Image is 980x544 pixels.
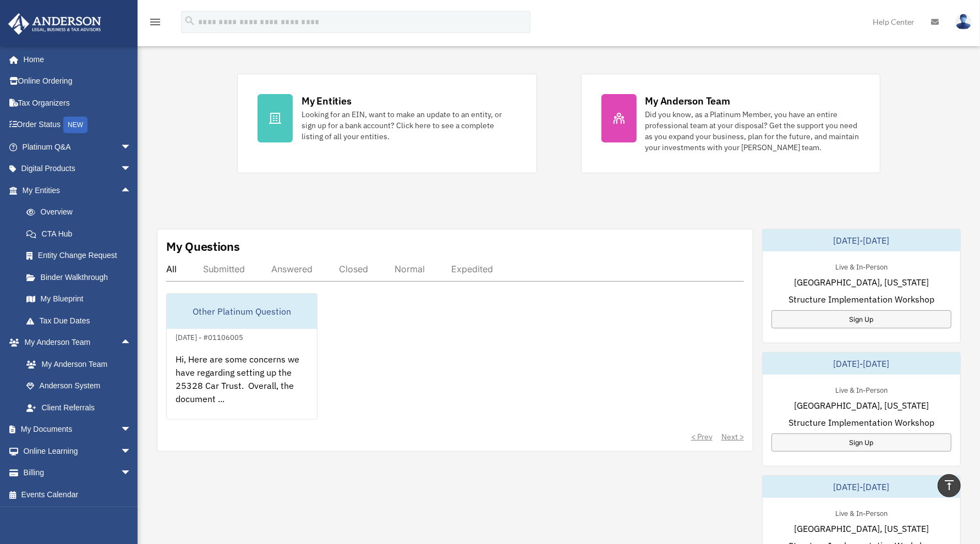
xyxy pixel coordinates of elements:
[63,117,87,133] div: NEW
[302,109,516,142] div: Looking for an EIN, want to make an update to an entity, or sign up for a bank account? Click her...
[15,353,148,375] a: My Anderson Team
[763,476,960,498] div: [DATE]-[DATE]
[826,260,896,272] div: Live & In-Person
[763,229,960,251] div: [DATE]-[DATE]
[271,263,313,274] div: Answered
[8,70,148,92] a: Online Ordering
[167,344,317,430] div: Hi, Here are some concerns we have regarding setting up the 25328 Car Trust. Overall, the documen...
[15,375,148,397] a: Anderson System
[8,440,148,462] a: Online Learningarrow_drop_down
[395,263,425,274] div: Normal
[8,419,148,441] a: My Documentsarrow_drop_down
[8,48,143,70] a: Home
[121,158,143,180] span: arrow_drop_down
[15,245,148,267] a: Entity Change Request
[15,201,148,223] a: Overview
[149,19,162,29] a: menu
[339,263,368,274] div: Closed
[771,433,951,452] a: Sign Up
[451,263,493,274] div: Expedited
[121,440,143,463] span: arrow_drop_down
[121,462,143,485] span: arrow_drop_down
[8,114,148,136] a: Order StatusNEW
[771,310,951,328] a: Sign Up
[789,416,934,429] span: Structure Implementation Workshop
[794,522,929,535] span: [GEOGRAPHIC_DATA], [US_STATE]
[15,223,148,245] a: CTA Hub
[955,14,972,30] img: User Pic
[166,238,240,255] div: My Questions
[794,399,929,412] span: [GEOGRAPHIC_DATA], [US_STATE]
[149,15,162,29] i: menu
[167,294,317,329] div: Other Platinum Question
[166,293,317,420] a: Other Platinum Question[DATE] - #01106005Hi, Here are some concerns we have regarding setting up ...
[581,74,880,173] a: My Anderson Team Did you know, as a Platinum Member, you have an entire professional team at your...
[121,179,143,202] span: arrow_drop_up
[8,462,148,484] a: Billingarrow_drop_down
[15,310,148,332] a: Tax Due Dates
[15,397,148,419] a: Client Referrals
[8,179,148,201] a: My Entitiesarrow_drop_up
[5,13,105,35] img: Anderson Advisors Platinum Portal
[938,474,961,497] a: vertical_align_top
[184,15,196,27] i: search
[645,94,730,108] div: My Anderson Team
[794,276,929,289] span: [GEOGRAPHIC_DATA], [US_STATE]
[121,419,143,441] span: arrow_drop_down
[826,507,896,518] div: Live & In-Person
[203,263,245,274] div: Submitted
[8,158,148,180] a: Digital Productsarrow_drop_down
[8,483,148,505] a: Events Calendar
[826,383,896,395] div: Live & In-Person
[15,288,148,310] a: My Blueprint
[167,331,252,342] div: [DATE] - #01106005
[237,74,536,173] a: My Entities Looking for an EIN, want to make an update to an entity, or sign up for a bank accoun...
[943,479,956,492] i: vertical_align_top
[789,293,934,306] span: Structure Implementation Workshop
[121,136,143,158] span: arrow_drop_down
[166,263,177,274] div: All
[15,266,148,288] a: Binder Walkthrough
[8,332,148,354] a: My Anderson Teamarrow_drop_up
[302,94,351,108] div: My Entities
[8,136,148,158] a: Platinum Q&Aarrow_drop_down
[645,109,860,153] div: Did you know, as a Platinum Member, you have an entire professional team at your disposal? Get th...
[8,92,148,114] a: Tax Organizers
[121,332,143,354] span: arrow_drop_up
[763,353,960,375] div: [DATE]-[DATE]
